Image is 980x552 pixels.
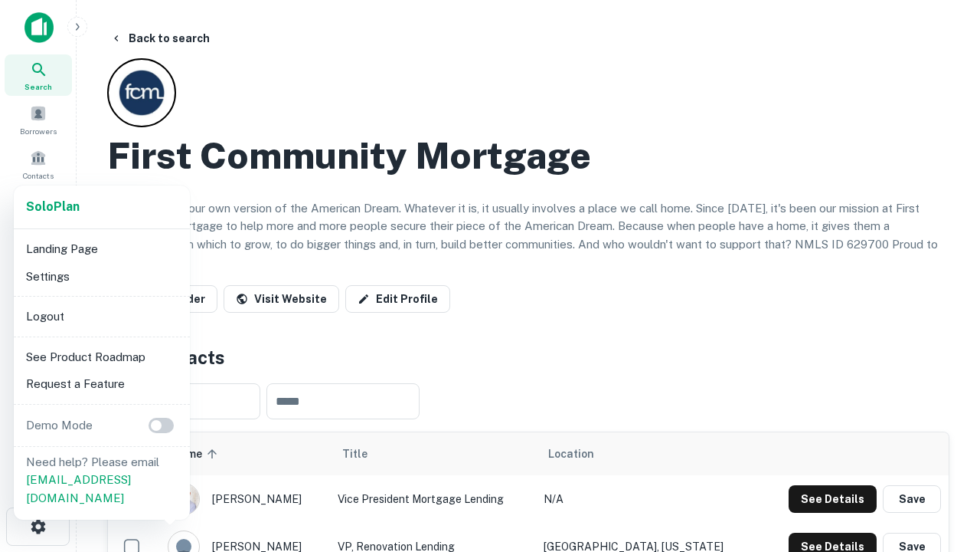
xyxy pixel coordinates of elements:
li: See Product Roadmap [20,343,184,371]
li: Logout [20,303,184,330]
iframe: Chat Widget [903,380,980,454]
a: [EMAIL_ADDRESS][DOMAIN_NAME] [26,473,131,504]
li: Settings [20,263,184,291]
li: Landing Page [20,235,184,263]
p: Need help? Please email [26,453,178,508]
a: SoloPlan [26,198,80,216]
strong: Solo Plan [26,199,80,214]
li: Request a Feature [20,370,184,398]
p: Demo Mode [20,416,99,435]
